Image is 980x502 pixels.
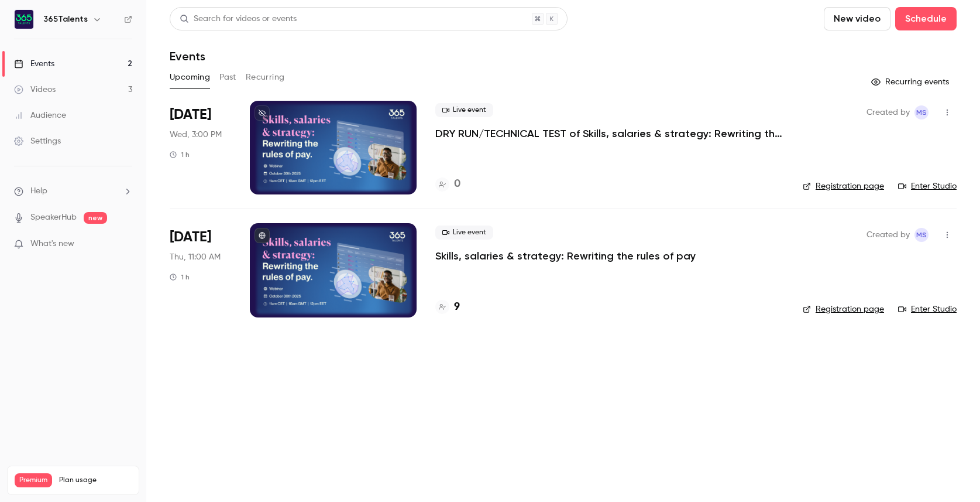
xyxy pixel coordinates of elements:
[15,10,33,29] img: 365Talents
[866,228,910,242] span: Created by
[170,223,231,317] div: Oct 30 Thu, 11:00 AM (Europe/Paris)
[916,228,927,242] span: MS
[14,58,54,70] div: Events
[84,212,107,224] span: new
[916,105,927,119] span: MS
[866,73,957,91] button: Recurring events
[866,105,910,119] span: Created by
[246,68,285,87] button: Recurring
[14,110,66,121] div: Audience
[914,228,929,242] span: Maria Salazar
[435,226,493,240] span: Live event
[898,180,957,192] a: Enter Studio
[824,7,890,30] button: New video
[435,103,493,117] span: Live event
[170,129,222,141] span: Wed, 3:00 PM
[14,84,56,95] div: Videos
[898,303,957,315] a: Enter Studio
[454,176,460,192] h4: 0
[170,272,190,282] div: 1 h
[219,68,236,87] button: Past
[170,105,211,124] span: [DATE]
[14,185,132,197] li: help-dropdown-opener
[180,13,297,25] div: Search for videos or events
[435,249,696,263] a: Skills, salaries & strategy: Rewriting the rules of pay
[118,239,132,250] iframe: Noticeable Trigger
[43,13,88,25] h6: 365Talents
[170,49,205,63] h1: Events
[435,127,784,141] a: DRY RUN/TECHNICAL TEST of Skills, salaries & strategy: Rewriting the rules of pay
[454,299,460,315] h4: 9
[30,238,74,250] span: What's new
[435,176,460,192] a: 0
[15,473,52,487] span: Premium
[895,7,957,30] button: Schedule
[435,299,460,315] a: 9
[170,150,190,159] div: 1 h
[170,101,231,194] div: Oct 29 Wed, 3:00 PM (Europe/Paris)
[59,476,132,485] span: Plan usage
[14,135,61,147] div: Settings
[803,303,884,315] a: Registration page
[30,211,77,224] a: SpeakerHub
[170,251,221,263] span: Thu, 11:00 AM
[170,228,211,247] span: [DATE]
[170,68,210,87] button: Upcoming
[30,185,47,197] span: Help
[803,180,884,192] a: Registration page
[914,105,929,119] span: Maria Salazar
